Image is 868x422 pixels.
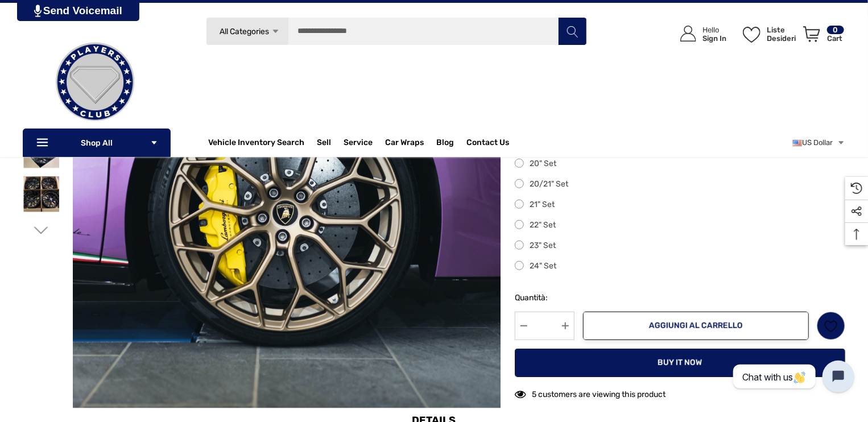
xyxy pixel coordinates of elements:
[34,5,42,17] img: PjwhLS0gR2VuZXJhdG9yOiBHcmF2aXQuaW8gLS0+PHN2ZyB4bWxucz0iaHR0cDovL3d3dy53My5vcmcvMjAwMC9zdmciIHhtb...
[515,218,845,232] label: 22" Set
[827,26,844,34] p: 0
[385,138,424,150] span: Car Wraps
[515,349,845,377] button: Buy it now
[851,183,862,194] svg: Recently Viewed
[515,198,845,212] label: 21" Set
[385,131,436,154] a: Car Wraps
[793,131,845,154] a: Seleziona valuta: USD
[845,229,868,240] svg: Top
[38,25,152,139] img: Players Club | Cars For Sale
[466,138,509,150] a: Contact Us
[667,14,732,53] a: Accedi
[35,136,52,150] svg: Icon Line
[680,26,696,42] svg: Icon User Account
[317,131,344,154] a: Sell
[558,17,586,45] button: Cerca
[515,259,845,273] label: 24" Set
[515,177,845,191] label: 20/21" Set
[702,34,726,43] p: Sign In
[23,176,59,212] img: Lamborghini Huracan Wheels
[208,138,304,150] a: Vehicle Inventory Search
[702,26,726,34] p: Hello
[317,138,331,150] span: Sell
[827,34,844,43] p: Cart
[817,312,845,340] a: Liste desideri
[798,14,845,59] a: Carrello con 0 articoli
[23,129,171,157] p: Shop All
[583,312,809,340] button: Aggiungi al carrello
[220,27,270,36] span: All Categories
[344,138,373,150] a: Service
[767,26,797,43] p: Liste desideri
[34,224,48,238] svg: Vai alla slide 2 di 2
[436,138,454,150] a: Blog
[515,239,845,253] label: 23" Set
[803,26,820,42] svg: Review Your Cart
[738,14,798,53] a: Liste desideri Liste desideri
[743,27,760,43] svg: Liste desideri
[825,319,838,332] svg: Liste desideri
[515,157,845,171] label: 20" Set
[206,17,288,45] a: All Categories Icon Arrow Down Icon Arrow Up
[515,384,666,402] div: 5 customers are viewing this product
[150,139,158,147] svg: Icon Arrow Down
[515,291,574,305] label: Quantità:
[271,27,280,36] svg: Icon Arrow Down
[851,206,862,217] svg: Social Media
